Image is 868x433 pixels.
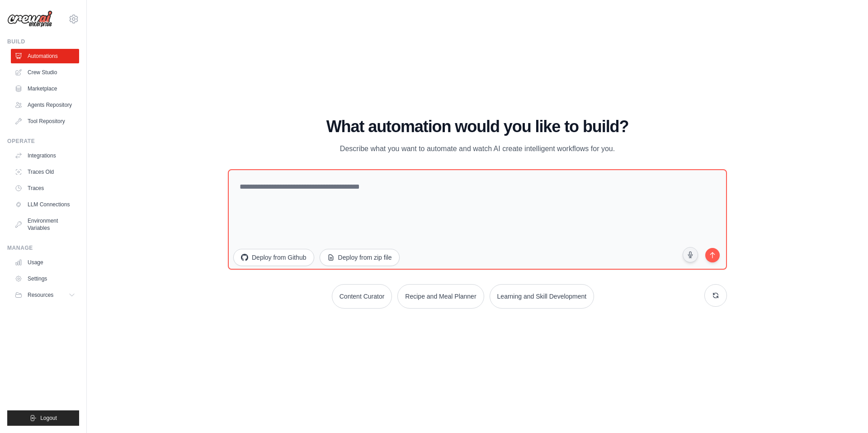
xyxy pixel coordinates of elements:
a: Automations [11,49,79,63]
a: Crew Studio [11,65,79,80]
button: Content Curator [332,284,392,309]
a: Tool Repository [11,114,79,128]
a: Agents Repository [11,98,79,112]
iframe: Chat Widget [823,390,868,433]
a: Usage [11,255,79,270]
span: Resources [28,291,53,299]
a: Environment Variables [11,214,79,235]
a: Traces Old [11,165,79,179]
img: Logo [7,10,52,28]
button: Recipe and Meal Planner [397,284,484,309]
div: Build [7,38,79,45]
button: Deploy from Github [233,249,314,266]
div: Operate [7,138,79,145]
h1: What automation would you like to build? [228,118,727,136]
a: Traces [11,181,79,195]
button: Learning and Skill Development [490,284,594,309]
button: Logout [7,410,79,426]
a: Settings [11,271,79,286]
a: Integrations [11,148,79,163]
button: Resources [11,288,79,302]
a: LLM Connections [11,197,79,212]
button: Deploy from zip file [320,249,400,266]
p: Describe what you want to automate and watch AI create intelligent workflows for you. [325,143,629,155]
div: Manage [7,244,79,252]
span: Logout [40,414,57,422]
a: Marketplace [11,81,79,96]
